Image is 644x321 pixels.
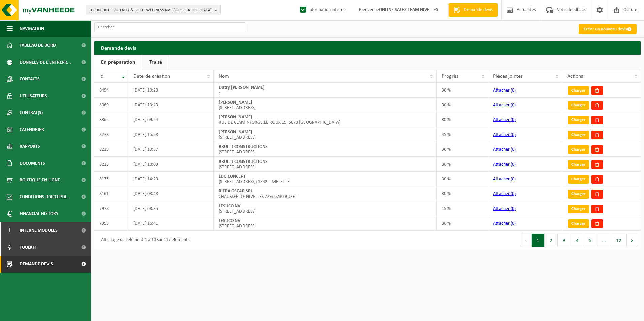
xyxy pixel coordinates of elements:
td: [DATE] 08:35 [128,201,214,216]
strong: BBUILD CONSTRUCTIONS [219,159,268,164]
td: [STREET_ADDRESS] [214,157,437,172]
span: 0 [512,88,514,93]
td: [DATE] 10:09 [128,157,214,172]
strong: LDG CONCEPT [219,174,246,179]
td: 8161 [94,186,128,201]
span: 0 [512,177,514,182]
td: [DATE] 10:20 [128,83,214,98]
span: 01-000001 - VILLEROY & BOCH WELLNESS NV - [GEOGRAPHIC_DATA] [90,5,212,15]
strong: [PERSON_NAME] [219,100,252,105]
button: Previous [521,234,532,247]
td: [DATE] 13:37 [128,142,214,157]
a: Charger [568,101,589,110]
strong: ONLINE SALES TEAM NIVELLES [379,7,438,12]
td: 8278 [94,127,128,142]
span: I [7,222,13,239]
td: 30 % [437,112,488,127]
span: 0 [512,162,514,167]
a: Attacher (0) [493,103,516,108]
td: 8218 [94,157,128,172]
td: [STREET_ADDRESS] [214,98,437,112]
strong: BBUILD CONSTRUCTIONS [219,144,268,149]
span: Demande devis [462,7,494,13]
td: [DATE] 16:41 [128,216,214,231]
td: 30 % [437,142,488,157]
a: En préparation [94,55,142,70]
button: 3 [558,234,571,247]
td: 30 % [437,98,488,112]
strong: Dutry [PERSON_NAME] [219,85,265,90]
span: Financial History [20,205,58,222]
a: Charger [568,131,589,139]
td: [STREET_ADDRESS]; 1342 LIMELETTE [214,172,437,186]
span: Demande devis [20,256,53,273]
td: [DATE] 13:23 [128,98,214,112]
td: [DATE] 15:58 [128,127,214,142]
button: 12 [611,234,627,247]
h2: Demande devis [94,41,641,54]
td: 30 % [437,186,488,201]
span: 0 [512,221,514,226]
td: 15 % [437,201,488,216]
td: 45 % [437,127,488,142]
a: Attacher (0) [493,221,516,226]
a: Attacher (0) [493,177,516,182]
a: Attacher (0) [493,117,516,122]
span: Id [99,74,103,79]
td: CHAUSSEE DE NIVELLES 729; 6230 BUZET [214,186,437,201]
span: Pièces jointes [493,74,523,79]
strong: [PERSON_NAME] [219,130,252,135]
div: Affichage de l'élément 1 à 10 sur 117 éléments [98,234,189,246]
a: Traité [142,55,169,70]
td: 8219 [94,142,128,157]
span: 0 [512,147,514,152]
span: … [597,234,611,247]
td: RUE DE CLAMINFORGE,LE ROUX 19; 5070 [GEOGRAPHIC_DATA] [214,112,437,127]
span: Utilisateurs [20,87,47,104]
td: 8362 [94,112,128,127]
td: 30 % [437,216,488,231]
span: Nom [219,74,229,79]
a: Attacher (0) [493,206,516,211]
td: [STREET_ADDRESS] [214,142,437,157]
button: 01-000001 - VILLEROY & BOCH WELLNESS NV - [GEOGRAPHIC_DATA] [86,5,221,15]
td: [DATE] 09:24 [128,112,214,127]
a: Attacher (0) [493,147,516,152]
span: Données de l'entrepr... [20,54,71,71]
a: Charger [568,86,589,95]
a: Charger [568,145,589,154]
span: Date de création [133,74,170,79]
button: 4 [571,234,584,247]
button: 1 [532,234,545,247]
td: 30 % [437,83,488,98]
td: [STREET_ADDRESS] [214,127,437,142]
td: 8454 [94,83,128,98]
td: [STREET_ADDRESS] [214,201,437,216]
a: Charger [568,190,589,199]
a: Demande devis [448,3,498,17]
span: Interne modules [20,222,58,239]
span: Toolkit [20,239,36,256]
a: Attacher (0) [493,132,516,137]
a: Charger [568,175,589,184]
span: Conditions d'accepta... [20,188,70,205]
span: Rapports [20,138,40,155]
td: [STREET_ADDRESS] [214,216,437,231]
td: 30 % [437,157,488,172]
button: Next [627,234,637,247]
span: Contacts [20,71,40,87]
span: Progrès [442,74,458,79]
strong: [PERSON_NAME] [219,115,252,120]
strong: RIERA OSCAR SRL [219,189,253,194]
strong: LESUCO NV [219,204,240,209]
span: Documents [20,155,45,172]
td: 8175 [94,172,128,186]
span: 0 [512,117,514,122]
button: 2 [545,234,558,247]
td: 7958 [94,216,128,231]
a: Charger [568,219,589,228]
a: Charger [568,205,589,213]
td: ; [214,83,437,98]
strong: LESUCO NV [219,218,240,223]
td: 8369 [94,98,128,112]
